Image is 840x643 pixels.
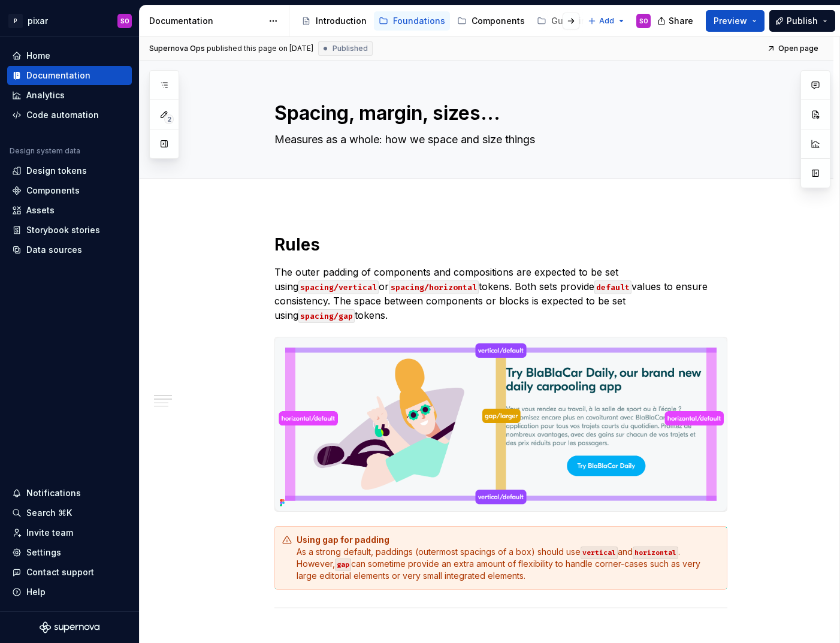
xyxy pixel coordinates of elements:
[333,44,368,53] span: Published
[26,185,80,197] div: Components
[297,11,371,31] a: Introduction
[26,204,55,216] div: Assets
[599,16,614,26] span: Add
[26,487,81,499] div: Notifications
[7,503,132,523] button: Search ⌘K
[393,15,445,27] div: Foundations
[763,40,824,57] a: Open page
[7,105,132,125] a: Code automation
[26,165,87,177] div: Design tokens
[272,99,725,128] textarea: Spacing, margin, sizes...
[532,11,602,31] a: Guidelines
[26,224,100,236] div: Storybook stories
[40,621,99,633] svg: Supernova Logo
[7,86,132,105] a: Analytics
[297,534,720,582] div: As a strong default, paddings (outermost spacings of a box) should use and . However, can sometim...
[584,13,629,29] button: Add
[275,337,727,511] img: f039614e-109a-45bf-8523-ed25607a3f9d.png
[7,484,132,503] button: Notifications
[274,265,727,322] p: The outer padding of components and compositions are expected to be set using or tokens. Both set...
[26,586,46,598] div: Help
[149,44,205,53] span: Supernova Ops
[633,547,678,559] code: horizontal
[7,46,132,65] a: Home
[389,280,479,294] code: spacing/horizontal
[778,44,818,53] span: Open page
[7,563,132,582] button: Contact support
[207,44,313,53] div: published this page on [DATE]
[7,201,132,220] a: Assets
[272,130,725,149] textarea: Measures as a whole: how we space and size things
[7,523,132,542] a: Invite team
[769,10,835,32] button: Publish
[164,114,174,124] span: 2
[787,15,818,27] span: Publish
[26,566,94,578] div: Contact support
[120,16,129,26] div: SO
[26,527,73,539] div: Invite team
[26,109,99,121] div: Code automation
[374,11,450,31] a: Foundations
[26,507,72,519] div: Search ⌘K
[7,161,132,180] a: Design tokens
[7,543,132,562] a: Settings
[149,15,262,27] div: Documentation
[669,15,693,27] span: Share
[26,547,61,559] div: Settings
[7,66,132,85] a: Documentation
[594,280,631,294] code: default
[26,70,90,81] div: Documentation
[7,181,132,200] a: Components
[335,559,351,571] code: gap
[581,547,618,559] code: vertical
[298,309,355,323] code: spacing/gap
[26,244,82,256] div: Data sources
[7,240,132,259] a: Data sources
[651,10,701,32] button: Share
[297,535,389,545] strong: Using gap for padding
[8,14,23,28] div: P
[472,15,525,27] div: Components
[714,15,747,27] span: Preview
[298,280,379,294] code: spacing/vertical
[26,50,50,62] div: Home
[316,15,367,27] div: Introduction
[7,582,132,602] button: Help
[28,15,48,27] div: pixar
[452,11,530,31] a: Components
[2,8,137,34] button: PpixarSO
[639,16,648,26] div: SO
[7,221,132,240] a: Storybook stories
[706,10,765,32] button: Preview
[10,146,80,156] div: Design system data
[274,234,727,255] h1: Rules
[297,9,582,33] div: Page tree
[26,89,65,101] div: Analytics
